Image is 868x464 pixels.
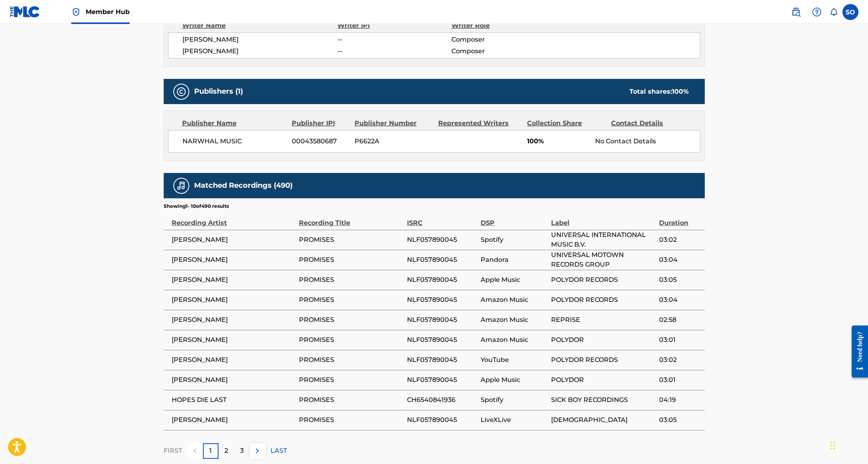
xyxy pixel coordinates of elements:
[407,295,477,305] span: NLF057890045
[551,250,655,269] span: UNIVERSAL MOTOWN RECORDS GROUP
[481,255,547,265] span: Pandora
[659,375,700,385] span: 03:01
[481,355,547,365] span: YouTube
[164,446,182,456] p: FIRST
[551,210,655,228] div: Label
[830,8,838,16] div: Notifications
[355,119,432,128] div: Publisher Number
[292,137,349,146] span: 00043580687
[172,295,295,305] span: [PERSON_NAME]
[451,21,555,30] div: Writer Role
[225,446,228,456] p: 2
[299,395,403,405] span: PROMISES
[337,35,451,44] span: --
[337,46,451,56] span: --
[337,21,451,30] div: Writer IPI
[481,210,547,228] div: DSP
[659,235,700,245] span: 03:02
[451,35,555,44] span: Composer
[659,275,700,285] span: 03:05
[438,119,521,128] div: Represented Writers
[481,275,547,285] span: Apple Music
[172,355,295,365] span: [PERSON_NAME]
[164,203,229,210] p: Showing 1 - 10 of 490 results
[172,235,295,245] span: [PERSON_NAME]
[659,415,700,425] span: 03:05
[659,335,700,345] span: 03:01
[407,375,477,385] span: NLF057890045
[194,181,293,190] h5: Matched Recordings (490)
[659,210,700,228] div: Duration
[672,88,689,95] span: 100 %
[830,434,835,458] div: Drag
[551,395,655,405] span: SICK BOY RECORDINGS
[299,335,403,345] span: PROMISES
[611,119,689,128] div: Contact Details
[812,7,822,17] img: help
[407,395,477,405] span: CH6540841936
[842,4,858,20] div: User Menu
[527,119,605,128] div: Collection Share
[481,295,547,305] span: Amazon Music
[407,275,477,285] span: NLF057890045
[182,137,286,146] span: NARWHAL MUSIC
[551,230,655,249] span: UNIVERSAL INTERNATIONAL MUSIC B.V.
[71,7,81,17] img: Top Rightsholder
[846,319,868,384] iframe: Resource Center
[828,426,868,464] div: Chat Widget
[86,7,130,16] span: Member Hub
[551,375,655,385] span: POLYDOR
[299,355,403,365] span: PROMISES
[788,4,804,20] a: Public Search
[240,446,244,456] p: 3
[292,119,349,128] div: Publisher IPI
[299,210,403,228] div: Recording Title
[407,210,477,228] div: ISRC
[209,446,212,456] p: 1
[172,275,295,285] span: [PERSON_NAME]
[551,315,655,325] span: REPRISE
[172,375,295,385] span: [PERSON_NAME]
[659,315,700,325] span: 02:58
[182,119,286,128] div: Publisher Name
[407,355,477,365] span: NLF057890045
[271,446,287,456] p: LAST
[481,415,547,425] span: LiveXLive
[299,235,403,245] span: PROMISES
[253,446,262,456] img: right
[595,137,700,146] div: No Contact Details
[551,355,655,365] span: POLYDOR RECORDS
[551,335,655,345] span: POLYDOR
[481,395,547,405] span: Spotify
[176,87,186,96] img: Publishers
[791,7,801,17] img: search
[355,137,432,146] span: P6622A
[299,275,403,285] span: PROMISES
[182,46,338,56] span: [PERSON_NAME]
[481,315,547,325] span: Amazon Music
[172,210,295,228] div: Recording Artist
[407,255,477,265] span: NLF057890045
[659,355,700,365] span: 03:02
[10,6,40,18] img: MLC Logo
[451,46,555,56] span: Composer
[172,255,295,265] span: [PERSON_NAME]
[407,315,477,325] span: NLF057890045
[172,395,295,405] span: HOPES DIE LAST
[299,255,403,265] span: PROMISES
[172,415,295,425] span: [PERSON_NAME]
[551,295,655,305] span: POLYDOR RECORDS
[481,375,547,385] span: Apple Music
[194,87,243,96] h5: Publishers (1)
[182,35,338,44] span: [PERSON_NAME]
[182,21,338,30] div: Writer Name
[629,87,689,96] div: Total shares:
[659,255,700,265] span: 03:04
[659,295,700,305] span: 03:04
[481,235,547,245] span: Spotify
[299,295,403,305] span: PROMISES
[407,335,477,345] span: NLF057890045
[172,335,295,345] span: [PERSON_NAME]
